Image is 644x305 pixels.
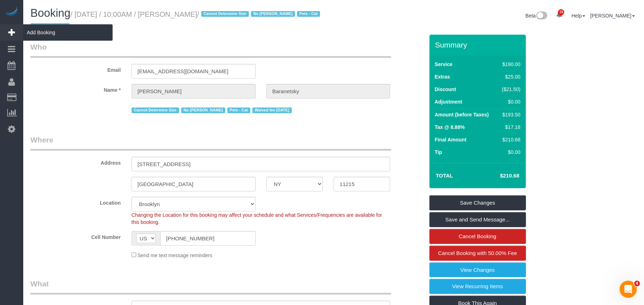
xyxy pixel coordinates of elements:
span: Waived fee [DATE] [30,23,70,29]
span: Add Booking [23,24,113,41]
span: Changing the Location for this booking may affect your schedule and what Services/Frequencies are... [132,212,382,225]
div: $0.00 [499,98,521,105]
span: Cannot Determine Size [201,11,249,17]
span: No [PERSON_NAME] [251,11,295,17]
a: View Changes [429,262,526,277]
span: 4 [634,281,640,286]
label: Tip [435,149,442,156]
label: Adjustment [435,98,462,105]
a: Help [571,13,585,19]
span: Booking [30,7,70,19]
legend: What [30,279,391,295]
label: Service [435,61,453,68]
input: City [132,177,256,191]
label: Name * [25,84,126,94]
a: Save and Send Message... [429,212,526,227]
div: $17.18 [499,124,521,131]
input: Email [132,64,256,79]
label: Extras [435,73,450,80]
a: Cancel Booking with 50.00% Fee [429,246,526,261]
a: Save Changes [429,195,526,210]
span: Pets - Cat [297,11,320,17]
a: 15 [552,7,566,23]
input: Cell Number [160,231,256,246]
label: Discount [435,86,456,93]
input: Last Name [266,84,390,99]
label: Final Amount [435,136,467,143]
span: Pets - Cat [227,107,250,113]
iframe: Intercom live chat [620,281,637,298]
a: [PERSON_NAME] [590,13,635,19]
span: Waived fee [DATE] [252,107,292,113]
div: $0.00 [499,149,521,156]
h4: $210.68 [478,173,519,179]
span: Cancel Booking with 50.00% Fee [438,250,517,256]
legend: Who [30,42,391,58]
div: $25.00 [499,73,521,80]
a: Beta [526,13,548,19]
label: Tax @ 8.88% [435,124,465,131]
span: No [PERSON_NAME] [181,107,225,113]
strong: Total [436,172,453,179]
label: Address [25,157,126,166]
div: $210.68 [499,136,521,143]
div: $190.00 [499,61,521,68]
small: / [DATE] / 10:00AM / [PERSON_NAME] [30,10,322,30]
label: Amount (before Taxes) [435,111,489,118]
span: Send me text message reminders [138,252,212,258]
label: Location [25,197,126,206]
div: $193.50 [499,111,521,118]
div: ($21.50) [499,86,521,93]
legend: Where [30,135,391,151]
input: Zip Code [334,177,390,191]
h3: Summary [435,41,522,49]
label: Cell Number [25,231,126,241]
a: View Recurring Items [429,279,526,294]
span: Cannot Determine Size [132,107,179,113]
img: New interface [536,11,547,21]
img: Automaid Logo [4,7,19,17]
a: Cancel Booking [429,229,526,244]
label: Email [25,64,126,74]
input: First Name [132,84,256,99]
span: 15 [558,9,564,15]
